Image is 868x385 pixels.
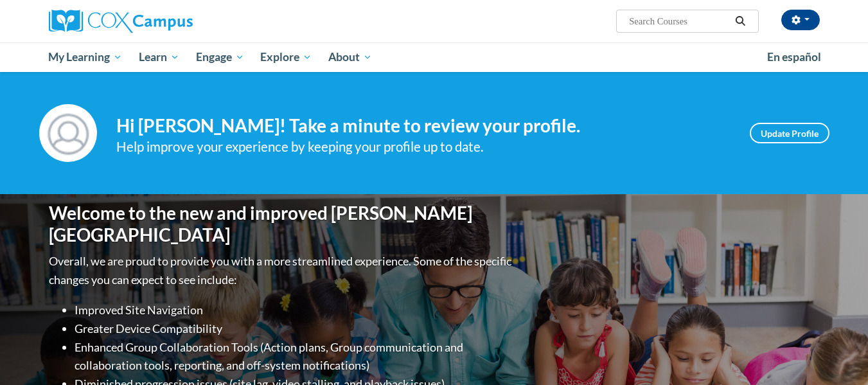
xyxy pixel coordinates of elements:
[767,50,821,64] span: En español
[817,334,858,375] iframe: Button to launch messaging window
[759,44,829,71] a: En español
[116,115,731,137] h4: Hi [PERSON_NAME]! Take a minute to review your profile.
[196,49,244,65] span: Engage
[130,42,188,72] a: Learn
[139,49,179,65] span: Learn
[731,13,750,29] button: Search
[75,301,515,319] li: Improved Site Navigation
[49,10,293,33] a: Cox Campus
[49,10,193,33] img: Cox Campus
[30,42,839,72] div: Main menu
[75,319,515,338] li: Greater Device Compatibility
[260,49,312,65] span: Explore
[188,42,252,72] a: Engage
[48,49,122,65] span: My Learning
[75,338,515,375] li: Enhanced Group Collaboration Tools (Action plans, Group communication and collaboration tools, re...
[49,202,515,246] h1: Welcome to the new and improved [PERSON_NAME][GEOGRAPHIC_DATA]
[116,136,731,157] div: Help improve your experience by keeping your profile up to date.
[252,42,320,72] a: Explore
[49,252,515,289] p: Overall, we are proud to provide you with a more streamlined experience. Some of the specific cha...
[628,13,731,29] input: Search Courses
[328,49,372,65] span: About
[40,42,131,72] a: My Learning
[781,10,820,30] button: Account Settings
[320,42,380,72] a: About
[750,123,829,143] a: Update Profile
[39,104,97,162] img: Profile Image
